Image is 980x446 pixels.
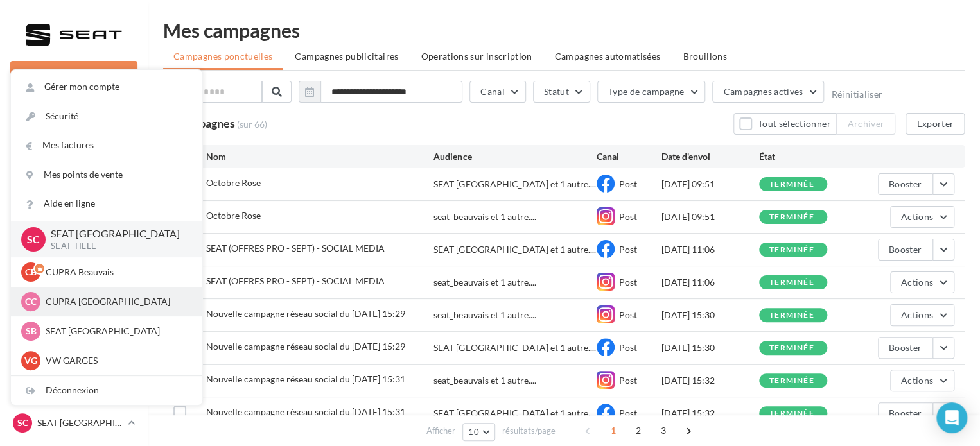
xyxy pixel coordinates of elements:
[661,150,759,163] div: Date d'envoi
[10,61,137,83] button: Nouvelle campagne
[8,289,140,316] a: Médiathèque
[890,206,954,228] button: Actions
[433,210,536,223] span: seat_beauvais et 1 autre....
[24,354,37,367] span: VG
[206,177,261,188] span: Octobre Rose
[901,309,933,320] span: Actions
[468,427,479,437] span: 10
[17,416,28,429] span: SC
[661,407,759,420] div: [DATE] 15:32
[502,425,556,437] span: résultats/page
[619,211,637,222] span: Post
[206,150,434,163] div: Nom
[661,276,759,289] div: [DATE] 11:06
[426,425,455,437] span: Afficher
[555,51,661,62] span: Campagnes automatisées
[661,341,759,354] div: [DATE] 15:30
[619,277,637,287] span: Post
[433,341,595,354] span: SEAT [GEOGRAPHIC_DATA] et 1 autre....
[901,375,933,386] span: Actions
[433,178,595,191] span: SEAT [GEOGRAPHIC_DATA] et 1 autre....
[619,178,637,189] span: Post
[769,311,814,320] div: terminée
[469,81,526,103] button: Canal
[890,304,954,326] button: Actions
[723,86,803,97] span: Campagnes actives
[603,420,624,441] span: 1
[237,118,267,131] span: (sur 66)
[433,150,596,163] div: Audience
[51,241,182,252] p: SEAT-TILLE
[769,180,814,189] div: terminée
[206,406,405,417] span: Nouvelle campagne réseau social du 05-09-2025 15:31
[661,178,759,191] div: [DATE] 09:51
[206,341,405,352] span: Nouvelle campagne réseau social du 09-09-2025 15:29
[27,232,40,246] span: SC
[8,160,140,187] a: Boîte de réception1
[769,344,814,352] div: terminée
[619,244,637,255] span: Post
[11,160,202,189] a: Mes points de vente
[206,275,385,286] span: SEAT (OFFRES PRO - SEPT) - SOCIAL MEDIA
[890,370,954,391] button: Actions
[8,257,140,284] a: Contacts
[8,96,135,123] button: Notifications
[26,325,37,338] span: SB
[712,81,824,103] button: Campagnes actives
[11,73,202,101] a: Gérer mon compte
[878,239,932,261] button: Booster
[8,321,140,348] a: Calendrier
[46,266,187,279] p: CUPRA Beauvais
[8,225,140,252] a: Campagnes
[661,243,759,256] div: [DATE] 11:06
[462,423,495,441] button: 10
[901,211,933,222] span: Actions
[8,128,140,155] a: Opérations
[878,337,932,359] button: Booster
[25,295,37,308] span: CC
[533,81,590,103] button: Statut
[11,131,202,160] a: Mes factures
[901,277,933,287] span: Actions
[661,374,759,387] div: [DATE] 15:32
[11,102,202,131] a: Sécurité
[206,243,385,253] span: SEAT (OFFRES PRO - SEPT) - SOCIAL MEDIA
[878,402,932,424] button: Booster
[421,51,532,62] span: Operations sur inscription
[433,243,595,256] span: SEAT [GEOGRAPHIC_DATA] et 1 autre....
[206,210,261,221] span: Octobre Rose
[769,409,814,418] div: terminée
[597,81,706,103] button: Type de campagne
[8,193,140,220] a: Visibilité en ligne
[619,342,637,353] span: Post
[597,150,661,163] div: Canal
[769,279,814,287] div: terminée
[46,354,187,367] p: VW GARGES
[10,411,137,435] a: SC SEAT [GEOGRAPHIC_DATA]
[11,376,202,405] div: Déconnexion
[683,51,727,62] span: Brouillons
[51,227,182,241] p: SEAT [GEOGRAPHIC_DATA]
[46,295,187,308] p: CUPRA [GEOGRAPHIC_DATA]
[433,309,536,322] span: seat_beauvais et 1 autre....
[878,173,932,195] button: Booster
[769,213,814,221] div: terminée
[769,377,814,385] div: terminée
[906,113,965,135] button: Exporter
[831,89,882,99] button: Réinitialiser
[46,325,187,338] p: SEAT [GEOGRAPHIC_DATA]
[733,113,836,135] button: Tout sélectionner
[661,309,759,322] div: [DATE] 15:30
[206,308,405,319] span: Nouvelle campagne réseau social du 09-09-2025 15:29
[769,246,814,254] div: terminée
[295,51,398,62] span: Campagnes publicitaires
[661,210,759,223] div: [DATE] 09:51
[628,420,649,441] span: 2
[653,420,674,441] span: 3
[433,407,595,420] span: SEAT [GEOGRAPHIC_DATA] et 1 autre....
[11,189,202,218] a: Aide en ligne
[619,309,637,320] span: Post
[433,276,536,289] span: seat_beauvais et 1 autre....
[936,402,967,433] div: Open Intercom Messenger
[433,374,536,387] span: seat_beauvais et 1 autre....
